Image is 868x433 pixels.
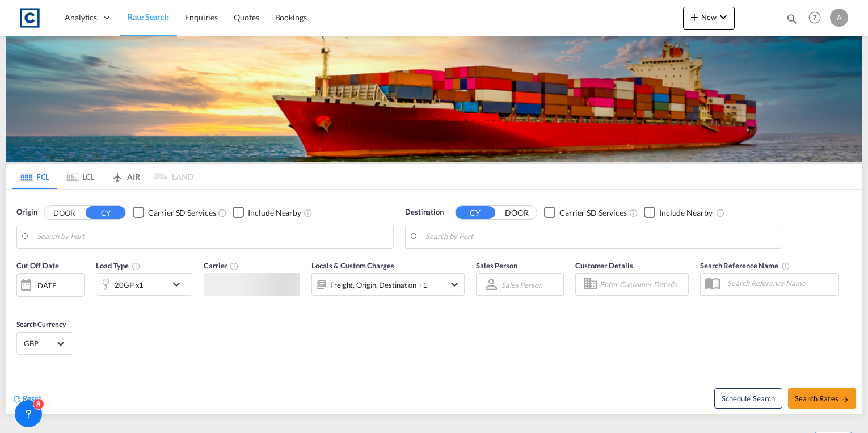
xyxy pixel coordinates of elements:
[35,280,58,291] div: [DATE]
[24,338,56,348] span: GBP
[644,207,713,218] md-checkbox: Checkbox No Ink
[476,261,517,270] span: Sales Person
[425,228,776,245] input: Search by Port
[311,273,465,296] div: Freight Origin Destination Factory Stuffingicon-chevron-down
[115,277,144,293] div: 20GP x1
[700,261,790,270] span: Search Reference Name
[103,164,148,189] md-tab-item: AIR
[96,273,192,296] div: 20GP x1icon-chevron-down
[629,208,638,217] md-icon: Unchecked: Search for CY (Container Yard) services for all selected carriers.Checked : Search for...
[218,208,227,217] md-icon: Unchecked: Search for CY (Container Yard) services for all selected carriers.Checked : Search for...
[16,320,66,329] span: Search Currency
[805,8,824,27] span: Help
[497,206,537,219] button: DOOR
[16,296,25,311] md-datepicker: Select
[132,262,141,271] md-icon: icon-information-outline
[717,10,730,24] md-icon: icon-chevron-down
[841,396,849,403] md-icon: icon-arrow-right
[111,170,124,179] md-icon: icon-airplane
[6,36,862,162] img: LCL+%26+FCL+BACKGROUND.png
[22,393,41,403] span: Reset
[65,12,97,23] span: Analytics
[16,207,37,218] span: Origin
[12,164,57,189] md-tab-item: FCL
[500,276,543,293] md-select: Sales Person
[86,206,125,219] button: CY
[456,206,495,219] button: CY
[600,276,685,293] input: Enter Customer Details
[6,190,862,414] div: Origin DOOR CY Checkbox No InkUnchecked: Search for CY (Container Yard) services for all selected...
[830,9,848,27] div: A
[786,12,798,25] md-icon: icon-magnify
[57,164,103,189] md-tab-item: LCL
[17,5,43,31] img: 1fdb9190129311efbfaf67cbb4249bed.jpeg
[96,261,141,270] span: Load Type
[234,12,259,22] span: Quotes
[659,207,713,218] div: Include Nearby
[230,262,239,271] md-icon: The selected Trucker/Carrierwill be displayed in the rate results If the rates are from another f...
[248,207,301,218] div: Include Nearby
[448,278,461,291] md-icon: icon-chevron-down
[688,10,701,24] md-icon: icon-plus 400-fg
[683,7,735,30] button: icon-plus 400-fgNewicon-chevron-down
[148,207,216,218] div: Carrier SD Services
[204,261,239,270] span: Carrier
[133,207,216,218] md-checkbox: Checkbox No Ink
[781,262,790,271] md-icon: Your search will be saved by the below given name
[12,394,22,404] md-icon: icon-refresh
[575,261,633,270] span: Customer Details
[304,208,313,217] md-icon: Unchecked: Ignores neighbouring ports when fetching rates.Checked : Includes neighbouring ports w...
[12,393,41,405] div: icon-refreshReset
[128,12,169,22] span: Rate Search
[559,207,627,218] div: Carrier SD Services
[23,335,67,352] md-select: Select Currency: £ GBPUnited Kingdom Pound
[544,207,627,218] md-checkbox: Checkbox No Ink
[716,208,725,217] md-icon: Unchecked: Ignores neighbouring ports when fetching rates.Checked : Includes neighbouring ports w...
[688,12,730,22] span: New
[12,164,193,189] md-pagination-wrapper: Use the left and right arrow keys to navigate between tabs
[16,273,85,297] div: [DATE]
[37,228,387,245] input: Search by Port
[722,275,838,292] input: Search Reference Name
[405,207,444,218] span: Destination
[786,12,798,30] div: icon-magnify
[185,12,218,22] span: Enquiries
[805,8,830,28] div: Help
[788,388,856,409] button: Search Ratesicon-arrow-right
[170,278,189,291] md-icon: icon-chevron-down
[233,207,301,218] md-checkbox: Checkbox No Ink
[795,394,849,403] span: Search Rates
[44,206,84,219] button: DOOR
[275,12,307,22] span: Bookings
[311,261,394,270] span: Locals & Custom Charges
[714,388,782,409] button: Note: By default Schedule search will only considerorigin ports, destination ports and cut off da...
[330,277,427,293] div: Freight Origin Destination Factory Stuffing
[16,261,59,270] span: Cut Off Date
